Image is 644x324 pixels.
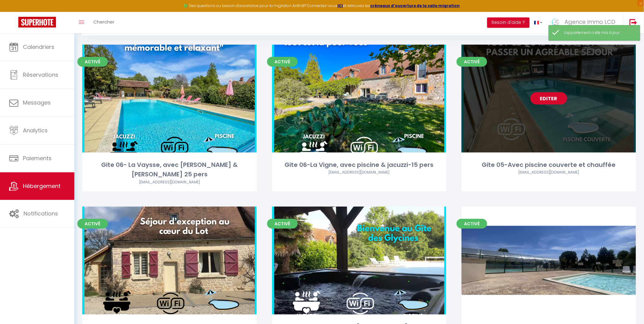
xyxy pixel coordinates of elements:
[457,219,487,229] span: Activé
[457,57,487,67] span: Activé
[23,182,61,190] span: Hébergement
[82,179,257,185] div: Airbnb
[89,12,119,33] a: Chercher
[18,17,56,28] img: Super Booking
[23,43,54,51] span: Calendriers
[565,18,616,26] span: Agence Immo LCD
[23,154,52,162] span: Paiements
[462,170,636,175] div: Airbnb
[462,160,636,170] div: Gite 05-Avec piscine couverte et chauffée
[564,30,634,36] div: L'appartement a été mis à jour
[630,19,637,26] img: logout
[23,127,48,134] span: Analytics
[77,219,108,229] span: Activé
[337,3,343,8] a: ICI
[552,17,561,27] img: ...
[77,57,108,67] span: Activé
[267,57,298,67] span: Activé
[93,19,114,25] span: Chercher
[272,160,447,170] div: Gite 06-La Vigne, avec piscine & jacuzzi-15 pers
[5,2,23,21] button: Ouvrir le widget de chat LiveChat
[82,160,257,179] div: Gite 06- La Vaysse, avec [PERSON_NAME] & [PERSON_NAME] 25 pers
[267,219,298,229] span: Activé
[23,71,58,79] span: Réservations
[487,17,530,28] button: Besoin d'aide ?
[24,210,58,217] span: Notifications
[272,170,447,175] div: Airbnb
[531,92,567,105] a: Editer
[23,99,51,106] span: Messages
[370,3,460,8] a: créneaux d'ouverture de la salle migration
[547,12,623,33] a: ... Agence Immo LCD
